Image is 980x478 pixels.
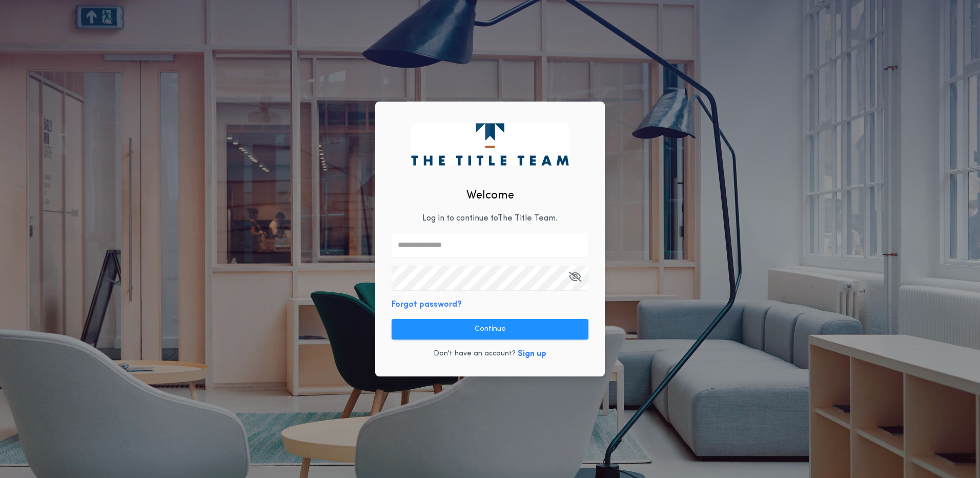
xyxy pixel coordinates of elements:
p: Log in to continue to The Title Team . [422,212,558,225]
button: Forgot password? [392,298,462,311]
button: Continue [392,319,588,340]
p: Don't have an account? [434,349,516,359]
button: Sign up [518,348,546,360]
img: logo [411,123,568,165]
h2: Welcome [466,187,514,204]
